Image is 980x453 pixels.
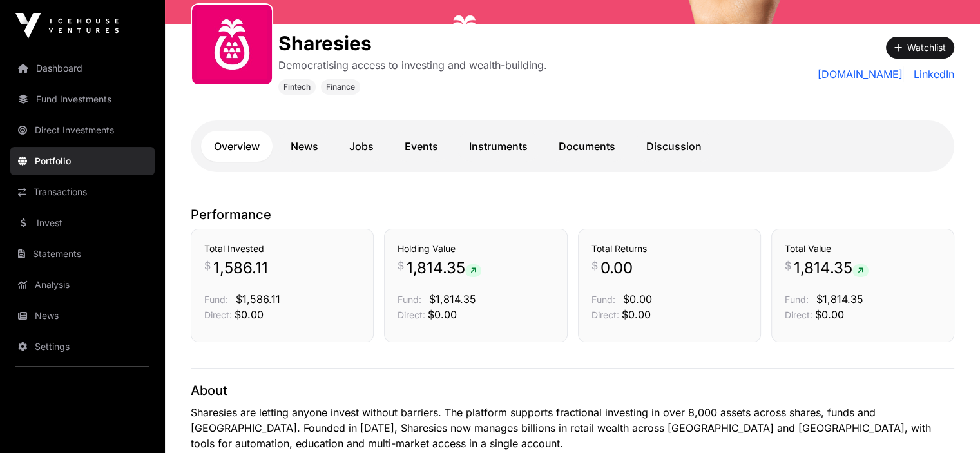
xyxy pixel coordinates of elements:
a: News [278,131,331,162]
span: Finance [326,82,355,92]
iframe: Chat Widget [916,391,980,453]
span: 0.00 [600,258,633,278]
a: Fund Investments [10,85,155,113]
span: $ [591,258,598,273]
a: Statements [10,240,155,268]
a: News [10,302,155,330]
span: $0.00 [622,308,651,321]
p: About [191,381,954,400]
span: Fund: [591,294,615,305]
h3: Total Value [785,242,941,255]
img: Icehouse Ventures Logo [15,13,119,39]
span: $1,814.35 [816,293,863,305]
span: Fund: [204,294,228,305]
span: $0.00 [815,308,844,321]
a: Dashboard [10,54,155,82]
span: $0.00 [235,308,264,321]
p: Sharesies are letting anyone invest without barriers. The platform supports fractional investing ... [191,405,954,451]
span: Direct: [398,309,425,320]
a: Instruments [456,131,541,162]
span: 1,586.11 [213,258,268,278]
a: Invest [10,209,155,237]
a: Portfolio [10,147,155,175]
span: 1,814.35 [407,258,481,278]
img: sharesies_logo.jpeg [197,10,267,79]
a: Discussion [633,131,715,162]
a: Overview [201,131,273,162]
span: $1,814.35 [429,293,476,305]
h3: Holding Value [398,242,553,255]
span: $0.00 [428,308,457,321]
button: Watchlist [886,37,954,59]
a: [DOMAIN_NAME] [818,66,903,82]
a: Documents [546,131,628,162]
h1: Sharesies [278,32,547,55]
a: Settings [10,333,155,361]
span: Fund: [398,294,421,305]
nav: Tabs [201,131,944,162]
span: $ [785,258,791,273]
span: Fintech [283,82,311,92]
a: Jobs [336,131,387,162]
span: $0.00 [623,293,652,305]
a: Events [392,131,451,162]
a: Transactions [10,178,155,206]
h3: Total Invested [204,242,360,255]
a: LinkedIn [908,66,954,82]
a: Direct Investments [10,116,155,144]
span: $ [398,258,404,273]
p: Democratising access to investing and wealth-building. [278,57,547,73]
span: $1,586.11 [236,293,280,305]
p: Performance [191,206,954,224]
span: $ [204,258,211,273]
span: Direct: [204,309,232,320]
span: 1,814.35 [794,258,869,278]
a: Analysis [10,271,155,299]
h3: Total Returns [591,242,747,255]
span: Fund: [785,294,809,305]
span: Direct: [785,309,812,320]
span: Direct: [591,309,619,320]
